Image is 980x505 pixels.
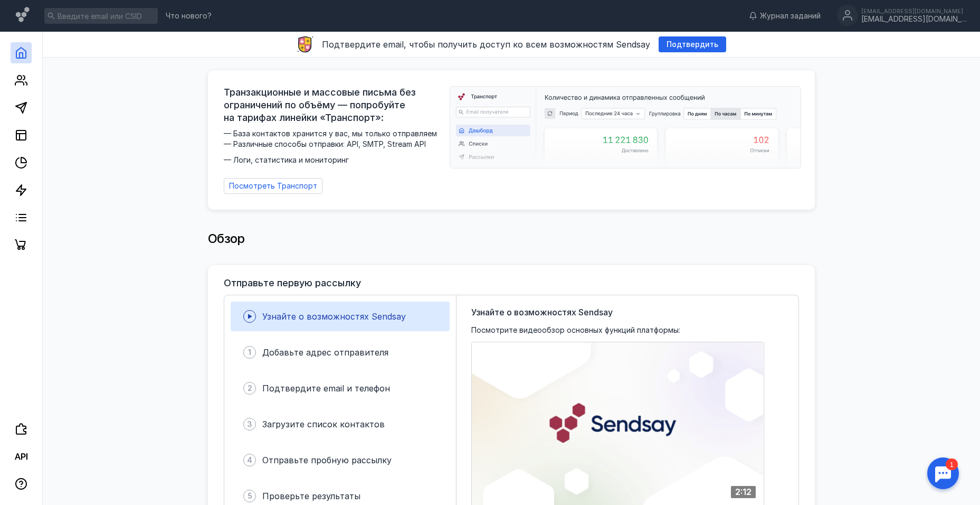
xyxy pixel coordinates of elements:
span: Проверьте результаты [262,491,360,501]
span: Подтвердите email и телефон [262,383,390,394]
span: Посмотреть Транспорт [229,182,317,191]
span: Журнал заданий [760,11,821,21]
span: 2 [248,383,252,394]
span: Что нового? [166,12,212,20]
span: Транзакционные и массовые письма без ограничений по объёму — попробуйте на тарифах линейки «Транс... [224,86,443,124]
span: 3 [247,419,252,429]
div: 2:12 [731,486,756,498]
span: Посмотрите видеообзор основных функций платформы: [471,325,680,335]
div: [EMAIL_ADDRESS][DOMAIN_NAME] [861,15,967,24]
span: Узнайте о возможностях Sendsay [262,311,406,322]
div: [EMAIL_ADDRESS][DOMAIN_NAME] [861,8,967,14]
span: Узнайте о возможностях Sendsay [471,306,613,319]
span: Добавьте адрес отправителя [262,347,388,358]
span: 5 [248,491,252,501]
span: 1 [248,347,251,358]
a: Журнал заданий [744,11,826,21]
span: Отправьте пробную рассылку [262,455,392,465]
span: Подтвердить [667,40,718,49]
span: Обзор [208,231,245,246]
a: Посмотреть Транспорт [224,178,322,194]
img: dashboard-transport-banner [450,87,801,168]
span: — База контактов хранится у вас, мы только отправляем — Различные способы отправки: API, SMTP, St... [224,128,443,165]
a: Что нового? [160,12,217,20]
div: 1 [24,6,36,18]
button: Подтвердить [659,36,726,52]
span: Подтвердите email, чтобы получить доступ ко всем возможностям Sendsay [322,39,650,50]
input: Введите email или CSID [44,8,158,24]
span: 4 [247,455,252,465]
h3: Отправьте первую рассылку [224,278,361,288]
span: Загрузите список контактов [262,419,385,429]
